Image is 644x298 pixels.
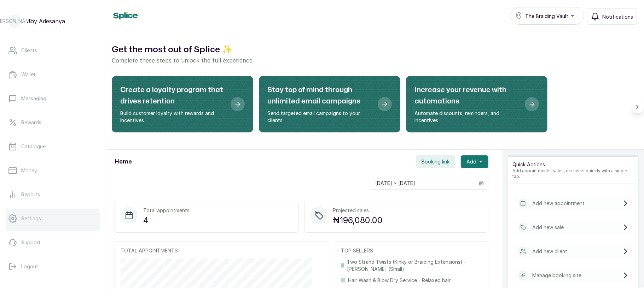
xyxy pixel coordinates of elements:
[6,233,100,252] a: Support
[461,155,488,168] button: Add
[120,84,225,107] h2: Create a loyalty program that drives retention
[532,224,564,231] p: Add new sale
[414,110,519,124] p: Automate discounts, reminders, and incentives
[21,215,41,222] p: Settings
[406,76,547,132] div: Increase your revenue with automations
[414,84,519,107] h2: Increase your revenue with automations
[416,155,455,168] button: Booking link
[6,41,100,60] a: Clients
[21,263,38,270] p: Logout
[21,239,41,246] p: Support
[348,277,451,284] p: Hair Wash & Blow Dry Service - Relaxed hair
[120,110,225,124] p: Build customer loyalty with rewards and incentives
[6,113,100,132] a: Rewards
[267,110,372,124] p: Send targeted email campaigns to your clients
[115,157,132,166] h1: Home
[6,161,100,180] a: Money
[511,7,584,25] button: The Braiding Vault
[143,214,190,227] p: 4
[602,13,633,20] span: Notifications
[267,84,372,107] h2: Stay top of mind through unlimited email campaigns
[341,247,482,254] p: TOP SELLERS
[21,167,37,174] p: Money
[27,17,65,25] p: Joy Adesanya
[525,12,568,20] span: The Braiding Vault
[512,168,634,179] p: Add appointments, sales, or clients quickly with a single tap.
[21,95,46,102] p: Messaging
[21,191,40,198] p: Reports
[333,214,383,227] p: ₦196,080.00
[371,177,475,189] input: Select date
[112,56,638,65] p: Complete these steps to unlock the full experience
[112,76,253,132] div: Create a loyalty program that drives retention
[21,71,36,78] p: Wallet
[6,209,100,228] a: Settings
[6,89,100,108] a: Messaging
[143,207,190,214] p: Total appointments
[532,272,581,279] p: Manage booking site
[6,65,100,84] a: Wallet
[21,143,46,150] p: Catalogue
[6,137,100,156] a: Catalogue
[121,247,323,254] p: TOTAL APPOINTMENTS
[479,181,484,186] svg: calendar
[21,47,37,54] p: Clients
[6,185,100,204] a: Reports
[112,43,638,56] h2: Get the most out of Splice ✨
[259,76,400,132] div: Stay top of mind through unlimited email campaigns
[466,158,476,165] span: Add
[422,158,449,165] span: Booking link
[347,258,482,273] p: Two Strand Twists (Kinky or Braiding Extensions) - [PERSON_NAME] (Small)
[21,119,41,126] p: Rewards
[587,8,637,25] button: Notifications
[512,161,634,168] p: Quick Actions
[532,200,585,207] p: Add new appointment
[631,101,644,113] button: Scroll right
[6,257,100,276] button: Logout
[333,207,383,214] p: Projected sales
[532,248,567,255] p: Add new client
